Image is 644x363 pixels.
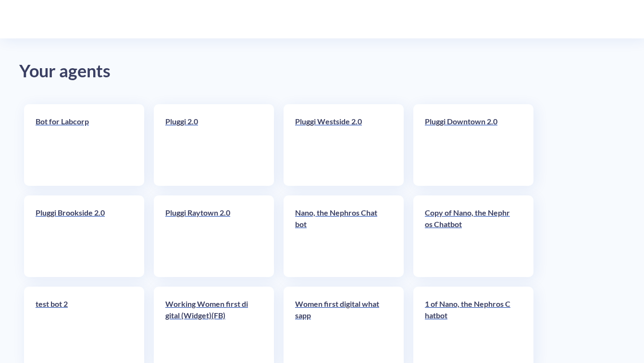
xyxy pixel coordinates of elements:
[36,298,122,310] p: test bot 2
[295,298,382,321] p: Women first digital whatsapp
[165,207,252,218] p: Pluggi Raytown 2.0
[295,207,382,230] p: Nano, the Nephros Chatbot
[165,207,252,266] a: Pluggi Raytown 2.0
[36,116,122,127] p: Bot for Labcorp
[295,298,382,357] a: Women first digital whatsapp
[36,298,122,357] a: test bot 2
[425,207,511,230] p: Copy of Nano, the Nephros Chatbot
[295,116,382,127] p: Pluggi Westside 2.0
[165,298,252,357] a: Working Women first digital (Widget)(FB)
[165,116,252,174] a: Pluggi 2.0
[425,298,511,321] p: 1 of Nano, the Nephros Chatbot
[36,207,122,266] a: Pluggi Brookside 2.0
[36,116,122,174] a: Bot for Labcorp
[295,207,382,266] a: Nano, the Nephros Chatbot
[36,207,122,218] p: Pluggi Brookside 2.0
[425,298,511,357] a: 1 of Nano, the Nephros Chatbot
[295,116,382,174] a: Pluggi Westside 2.0
[425,116,511,174] a: Pluggi Downtown 2.0
[165,116,252,127] p: Pluggi 2.0
[425,207,511,266] a: Copy of Nano, the Nephros Chatbot
[19,58,625,85] div: Your agents
[425,116,511,127] p: Pluggi Downtown 2.0
[165,298,252,321] p: Working Women first digital (Widget)(FB)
